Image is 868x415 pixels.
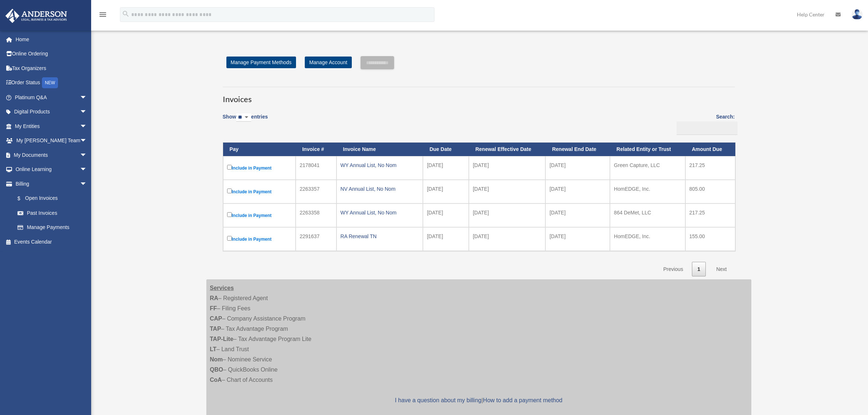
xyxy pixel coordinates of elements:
[80,148,94,163] span: arrow_drop_down
[610,227,685,251] td: HomEDGE, Inc.
[340,184,419,194] div: NV Annual List, No Nom
[10,191,91,206] a: $Open Invoices
[223,143,296,156] th: Pay: activate to sort column descending
[5,148,98,162] a: My Documentsarrow_drop_down
[10,220,94,235] a: Manage Payments
[336,143,423,156] th: Invoice Name: activate to sort column ascending
[296,227,336,251] td: 2291637
[226,57,296,68] a: Manage Payment Methods
[545,180,610,203] td: [DATE]
[236,113,251,122] select: Showentries
[610,203,685,227] td: 864 DeMet, LLC
[610,143,685,156] th: Related Entity or Trust: activate to sort column ascending
[227,163,292,172] label: Include in Payment
[80,177,94,191] span: arrow_drop_down
[210,295,218,301] strong: RA
[210,285,234,291] strong: Services
[677,121,737,135] input: Search:
[296,143,336,156] th: Invoice #: activate to sort column ascending
[227,236,232,241] input: Include in Payment
[210,336,234,342] strong: TAP-Lite
[469,180,546,203] td: [DATE]
[80,90,94,105] span: arrow_drop_down
[545,227,610,251] td: [DATE]
[545,203,610,227] td: [DATE]
[692,262,706,277] a: 1
[545,143,610,156] th: Renewal End Date: activate to sort column ascending
[227,234,292,244] label: Include in Payment
[423,227,469,251] td: [DATE]
[658,262,688,277] a: Previous
[98,13,107,19] a: menu
[80,162,94,177] span: arrow_drop_down
[340,160,419,170] div: WY Annual List, No Nom
[227,212,232,217] input: Include in Payment
[545,156,610,180] td: [DATE]
[80,133,94,148] span: arrow_drop_down
[340,207,419,218] div: WY Annual List, No Nom
[423,203,469,227] td: [DATE]
[610,180,685,203] td: HomEDGE, Inc.
[5,119,98,133] a: My Entitiesarrow_drop_down
[10,206,94,220] a: Past Invoices
[685,180,735,203] td: 805.00
[296,156,336,180] td: 2178041
[469,143,546,156] th: Renewal Effective Date: activate to sort column ascending
[5,90,98,105] a: Platinum Q&Aarrow_drop_down
[223,112,268,129] label: Show entries
[711,262,732,277] a: Next
[5,32,98,47] a: Home
[685,156,735,180] td: 217.25
[469,156,546,180] td: [DATE]
[227,211,292,220] label: Include in Payment
[5,47,98,61] a: Online Ordering
[227,187,292,196] label: Include in Payment
[210,356,223,362] strong: Nom
[3,9,69,23] img: Anderson Advisors Platinum Portal
[296,203,336,227] td: 2263358
[674,112,735,135] label: Search:
[210,377,222,383] strong: CoA
[80,105,94,120] span: arrow_drop_down
[227,189,232,193] input: Include in Payment
[340,231,419,241] div: RA Renewal TN
[42,77,58,88] div: NEW
[223,87,735,105] h3: Invoices
[423,180,469,203] td: [DATE]
[423,156,469,180] td: [DATE]
[610,156,685,180] td: Green Capture, LLC
[685,203,735,227] td: 217.25
[98,10,107,19] i: menu
[5,162,98,177] a: Online Learningarrow_drop_down
[227,165,232,170] input: Include in Payment
[80,119,94,134] span: arrow_drop_down
[5,61,98,75] a: Tax Organizers
[685,227,735,251] td: 155.00
[210,395,748,406] p: |
[852,9,863,20] img: User Pic
[210,326,221,332] strong: TAP
[395,397,481,403] a: I have a question about my billing
[5,133,98,148] a: My [PERSON_NAME] Teamarrow_drop_down
[5,234,98,249] a: Events Calendar
[122,10,130,18] i: search
[22,194,25,203] span: $
[210,366,223,373] strong: QBO
[5,177,94,191] a: Billingarrow_drop_down
[469,203,546,227] td: [DATE]
[5,105,98,119] a: Digital Productsarrow_drop_down
[685,143,735,156] th: Amount Due: activate to sort column ascending
[483,397,563,403] a: How to add a payment method
[469,227,546,251] td: [DATE]
[296,180,336,203] td: 2263357
[210,305,217,311] strong: FF
[305,57,351,68] a: Manage Account
[210,346,217,352] strong: LT
[210,315,222,322] strong: CAP
[5,75,98,90] a: Order StatusNEW
[423,143,469,156] th: Due Date: activate to sort column ascending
